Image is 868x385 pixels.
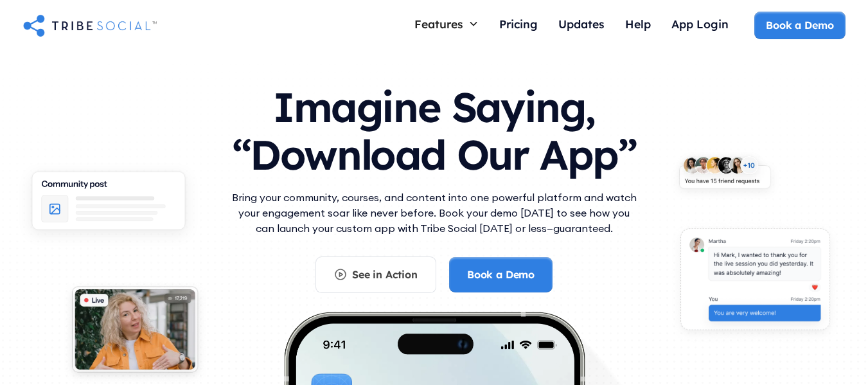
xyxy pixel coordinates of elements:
a: Updates [548,12,615,39]
a: Book a Demo [449,257,553,292]
div: Features [404,12,489,36]
img: An illustration of Community Feed [17,161,200,248]
a: Book a Demo [754,12,845,39]
h1: Imagine Saying, “Download Our App” [229,71,640,184]
a: Pricing [489,12,548,39]
img: An illustration of New friends requests [668,148,781,202]
a: home [23,12,157,38]
a: App Login [661,12,739,39]
div: Updates [558,17,605,31]
div: Pricing [499,17,538,31]
p: Bring your community, courses, and content into one powerful platform and watch your engagement s... [229,190,640,236]
img: An illustration of chat [668,220,842,345]
div: App Login [671,17,729,31]
div: Features [414,17,463,31]
div: See in Action [352,267,418,282]
div: Help [625,17,651,31]
a: See in Action [315,256,436,292]
a: Help [615,12,661,39]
